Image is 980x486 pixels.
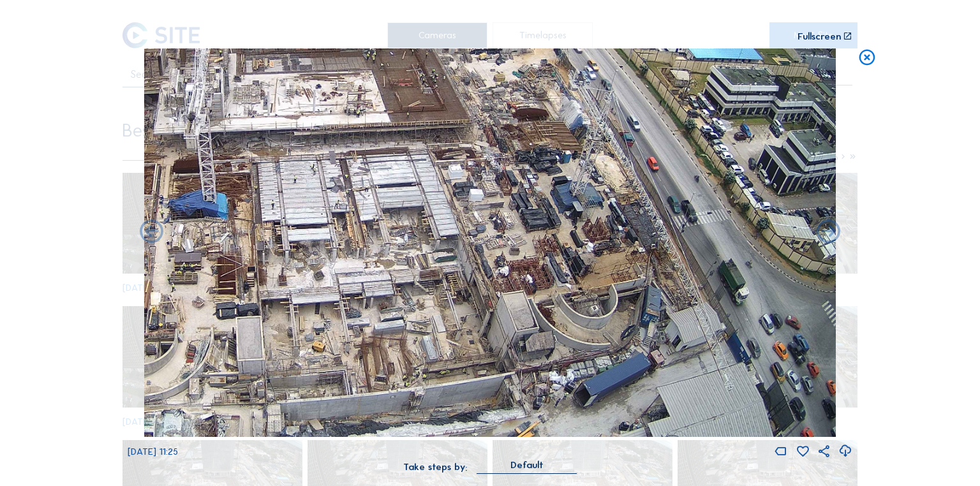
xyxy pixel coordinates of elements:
[814,218,843,247] i: Back
[510,459,544,471] div: Default
[403,462,467,472] div: Take steps by:
[128,446,178,457] span: [DATE] 11:25
[798,32,841,41] div: Fullscreen
[477,459,577,473] div: Default
[144,48,836,438] img: Image
[137,218,166,247] i: Forward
